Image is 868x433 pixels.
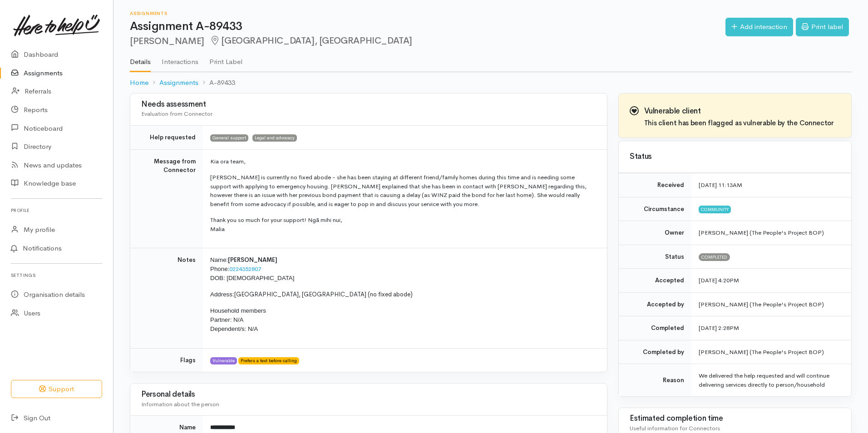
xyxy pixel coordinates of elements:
p: Thank you so much for your support! Ngā mihi nui, Malia [210,216,596,233]
span: [GEOGRAPHIC_DATA], [GEOGRAPHIC_DATA] [210,35,412,46]
td: Reason [619,364,691,397]
h2: [PERSON_NAME] [130,36,725,46]
a: Add interaction [725,18,793,36]
td: [PERSON_NAME] (The People's Project BOP) [691,292,851,316]
li: A-89433 [198,78,235,88]
span: DOB: [DEMOGRAPHIC_DATA] [210,275,294,281]
td: Status [619,245,691,269]
a: Interactions [162,46,198,71]
h3: Vulnerable client [644,107,834,116]
time: [DATE] 11:13AM [699,181,742,189]
td: Completed [619,316,691,340]
span: Community [699,206,731,213]
span: Name: [210,256,228,263]
nav: breadcrumb [130,72,852,93]
h3: Estimated completion time [630,414,840,423]
span: [PERSON_NAME] [228,256,277,264]
span: General support [210,134,248,142]
h6: Assignments [130,11,725,16]
span: [GEOGRAPHIC_DATA], [GEOGRAPHIC_DATA] (no fixed abode) [234,290,413,298]
time: [DATE] 2:28PM [699,324,739,332]
h4: This client has been flagged as vulnerable by the Connector [644,119,834,127]
td: [PERSON_NAME] (The People's Project BOP) [691,340,851,364]
span: [PERSON_NAME] (The People's Project BOP) [699,229,824,236]
h3: Status [630,153,840,161]
td: Help requested [130,126,203,150]
span: Prefers a text before calling [238,357,299,364]
td: Circumstance [619,197,691,221]
span: Information about the person [141,400,219,408]
td: Flags [130,348,203,372]
h3: Personal details [141,390,596,399]
p: [PERSON_NAME] is currently no fixed abode - she has been staying at different friend/family homes... [210,173,596,208]
time: [DATE] 4:20PM [699,276,739,284]
h6: Settings [11,269,102,281]
td: Accepted [619,269,691,293]
h3: Needs assessment [141,100,596,109]
td: Received [619,173,691,197]
a: Print Label [209,46,242,71]
span: Evaluation from Connector [141,110,212,118]
td: Accepted by [619,292,691,316]
td: Completed by [619,340,691,364]
p: Kia ora team, [210,157,596,166]
a: Home [130,78,148,88]
a: Details [130,46,151,72]
td: Owner [619,221,691,245]
span: Vulnerable [210,357,237,364]
span: Completed [699,253,730,261]
td: Notes [130,248,203,349]
td: Message from Connector [130,149,203,248]
span: Household members Partner: N/A Dependent/s: N/A [210,307,266,332]
td: We delivered the help requested and will continue delivering services directly to person/household [691,364,851,397]
span: Legal and advocacy [252,134,297,142]
span: Address: [210,291,234,298]
a: 0224352807 [229,265,261,273]
span: Phone: [210,266,229,272]
button: Support [11,380,102,399]
a: Print label [796,18,849,36]
a: Assignments [159,78,198,88]
h1: Assignment A-89433 [130,20,725,33]
span: Useful information for Connectors [630,424,720,432]
h6: Profile [11,204,102,216]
